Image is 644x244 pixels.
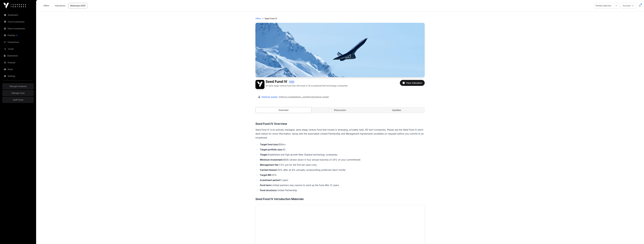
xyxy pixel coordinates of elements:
a: [PERSON_NAME][EMAIL_ADDRESS][DOMAIN_NAME] [279,96,329,99]
strong: Target fund size: [260,143,278,146]
a: News [2,66,34,72]
a: Settings [2,73,34,79]
a: Invest [2,46,34,52]
a: Overview [255,107,312,113]
a: Offers [41,3,52,8]
a: Discussion [312,107,368,113]
strong: Fund structure: [260,189,277,192]
li: $50k (drawn down in four annual tranches of 25% of your commitment) [259,158,425,162]
li: 1.5% p/a for the first ten years only [259,163,425,167]
a: Staff Portal [2,97,34,103]
p: Seed Fund IV is an actively managed, early-stage venture fund that invests in emerging, privately... [255,128,425,140]
li: 30 [259,148,425,151]
strong: Management fee: [260,163,279,166]
div: Entities Selection [594,3,613,8]
li: 5 years [259,178,425,182]
a: Analysis [2,59,34,66]
strong: Target portfolio size: [260,148,283,151]
a: [PERSON_NAME] [261,96,278,98]
h1: Seed Fund IV [266,80,287,84]
a: Transactions [2,39,34,45]
strong: Target IRR: [260,174,272,176]
div: View Indication [403,81,422,85]
button: Account [621,3,636,8]
nav: Tabs [256,107,425,113]
li: 20% after an 8% annually compounding preferred return hurdle [259,168,425,172]
a: Updates [369,107,425,113]
a: Showcase 2025 [68,3,87,8]
a: Direct Investments [2,25,34,32]
span: Fund [290,81,294,83]
li: Limited partners may resolve to wind up the fund after 12 years [259,183,425,187]
img: Icehouse Ventures Logo [3,3,26,8]
img: Seed Fund IV [255,23,425,77]
button: View Indication [400,80,425,86]
a: Manage Company [2,83,34,89]
h3: Seed Fund IV Introduction Materials [255,197,425,201]
a: View Indication [400,83,425,86]
a: Offers [255,17,261,20]
li: Limited Partnership [259,188,425,192]
a: Indications [53,3,67,8]
strong: Investment period: [260,179,280,181]
h3: Seed Fund IV Overview [255,122,425,126]
li: $30m+ [259,142,425,146]
a: Fund Investments [2,19,34,25]
strong: Minimum investment: [260,158,283,161]
p: An early-stage venture fund that will invest in 30 exceptional Kiwi technology companies. [266,84,348,87]
strong: Fund term: [260,184,272,187]
a: Statements [2,53,34,59]
strong: Carried interest: [260,168,277,171]
a: Manage Fund [2,90,34,96]
a: Portfolio [2,32,34,38]
p: Seed Fund IV [265,17,277,20]
a: Dashboard [2,12,34,18]
img: Seed Fund IV [255,80,264,89]
li: 25% [259,173,425,177]
strong: Target: [260,153,268,156]
li: Established and high growth New Zealand technology companies [259,153,425,157]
